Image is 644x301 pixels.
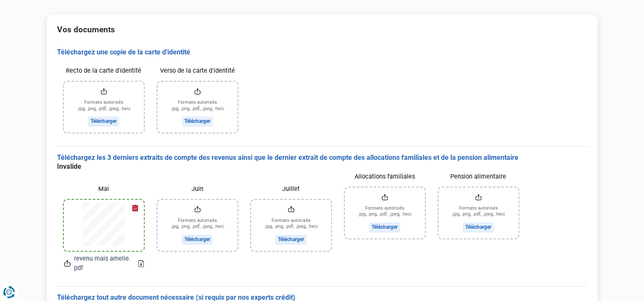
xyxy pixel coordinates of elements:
[64,182,144,196] label: Mai
[57,153,587,162] h3: Téléchargez les 3 derniers extraits de compte des revenus ainsi que le dernier extrait de compte ...
[57,162,338,171] div: Invalide
[157,182,238,196] label: Juin
[74,254,132,273] span: revenu mais amelie.pdf
[57,25,587,34] h2: Vos documents
[438,169,518,184] label: Pension alimentaire
[251,182,331,196] label: Juillet
[64,63,144,78] label: Recto de la carte d'identité
[57,48,587,57] h3: Téléchargez une copie de la carte d'identité
[345,169,425,184] label: Allocations familiales
[138,260,144,267] a: Download
[157,63,238,78] label: Verso de la carte d'identité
